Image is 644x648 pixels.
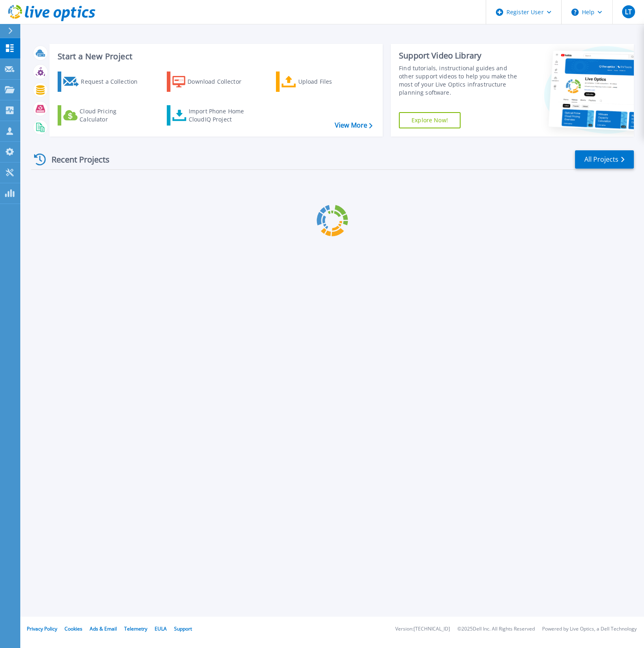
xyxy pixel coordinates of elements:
a: Privacy Policy [27,625,57,632]
a: Request a Collection [58,72,148,92]
li: Version: [TECHNICAL_ID] [395,626,450,632]
a: Telemetry [124,625,147,632]
div: Cloud Pricing Calculator [80,107,144,124]
div: Download Collector [187,74,252,90]
div: Request a Collection [81,74,146,90]
li: Powered by Live Optics, a Dell Technology [542,626,637,632]
h3: Start a New Project [58,52,372,61]
div: Upload Files [298,74,363,90]
a: All Projects [575,150,634,169]
div: Import Phone Home CloudIQ Project [189,107,252,124]
a: View More [335,121,373,129]
a: Support [174,625,192,632]
li: © 2025 Dell Inc. All Rights Reserved [457,626,535,632]
span: LT [625,9,632,15]
a: Download Collector [167,72,257,92]
a: Upload Files [276,72,366,92]
a: Explore Now! [399,112,461,128]
div: Recent Projects [31,150,121,169]
div: Find tutorials, instructional guides and other support videos to help you make the most of your L... [399,64,521,97]
a: Ads & Email [90,625,117,632]
div: Support Video Library [399,50,521,61]
a: Cloud Pricing Calculator [58,105,148,126]
a: Cookies [65,625,82,632]
a: EULA [155,625,167,632]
